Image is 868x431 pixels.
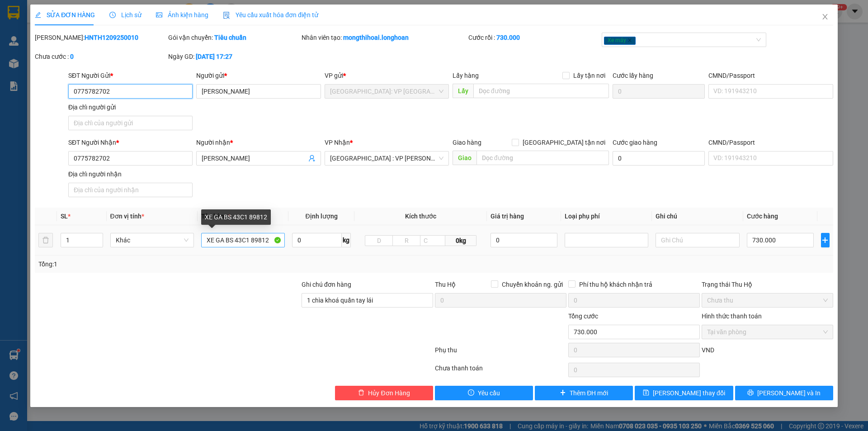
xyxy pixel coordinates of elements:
[613,84,705,99] input: Cước lấy hàng
[35,12,41,18] span: edit
[643,389,649,397] span: save
[358,389,364,397] span: delete
[330,152,443,165] span: Đà Nẵng : VP Thanh Khê
[613,72,653,79] label: Cước lấy hàng
[561,208,652,225] th: Loại phụ phí
[196,71,321,81] div: Người gửi
[68,137,193,147] div: SĐT Người Nhận
[109,12,116,18] span: clock-circle
[12,13,182,23] strong: BIÊN NHẬN VẬN CHUYỂN BẢO AN EXPRESS
[478,388,500,398] span: Yêu cầu
[68,116,193,130] input: Địa chỉ của người gửi
[708,137,833,147] div: CMND/Passport
[453,151,476,165] span: Giao
[453,84,473,98] span: Lấy
[702,279,833,289] div: Trạng thái Thu Hộ
[68,102,193,112] div: Địa chỉ người gửi
[325,139,350,146] span: VP Nhận
[156,12,162,18] span: picture
[535,386,633,400] button: plusThêm ĐH mới
[405,213,436,220] span: Kích thước
[35,11,95,19] span: SỬA ĐƠN HÀNG
[453,72,479,79] span: Lấy hàng
[653,388,725,398] span: [PERSON_NAME] thay đổi
[498,279,566,289] span: Chuyển khoản ng. gửi
[68,71,193,81] div: SĐT Người Gửi
[707,294,828,307] span: Chưa thu
[473,84,609,98] input: Dọc đường
[330,85,443,98] span: Hà Nội: VP Tây Hồ
[368,388,410,398] span: Hủy Đơn Hàng
[168,33,300,43] div: Gói vận chuyển:
[223,11,318,19] span: Yêu cầu xuất hóa đơn điện tử
[392,235,420,246] input: R
[656,233,739,247] input: Ghi Chú
[468,33,600,43] div: Cước rồi :
[613,139,657,146] label: Cước giao hàng
[335,386,433,400] button: deleteHủy Đơn Hàng
[302,33,467,43] div: Nhân viên tạo:
[35,33,166,43] div: [PERSON_NAME]:
[38,233,53,247] button: delete
[821,13,829,20] span: close
[68,169,193,179] div: Địa chỉ người nhận
[201,233,285,247] input: VD: Bàn, Ghế
[757,388,821,398] span: [PERSON_NAME] và In
[343,34,409,41] b: mongthihoai.longhoan
[70,53,74,60] b: 0
[568,313,598,320] span: Tổng cước
[453,139,481,146] span: Giao hàng
[491,213,524,220] span: Giá trị hàng
[35,52,166,62] div: Chưa cước :
[652,208,743,225] th: Ghi chú
[627,38,632,43] span: close
[68,183,193,197] input: Địa chỉ của người nhận
[223,12,230,19] img: icon
[821,233,830,247] button: plus
[476,151,609,165] input: Dọc đường
[214,34,246,41] b: Tiêu chuẩn
[560,389,566,397] span: plus
[702,313,762,320] label: Hình thức thanh toán
[325,71,449,81] div: VP gửi
[635,386,733,400] button: save[PERSON_NAME] thay đổi
[342,233,351,247] span: kg
[468,389,474,397] span: exclamation-circle
[33,35,163,70] span: [PHONE_NUMBER] - [DOMAIN_NAME]
[747,389,754,397] span: printer
[707,325,828,339] span: Tại văn phòng
[445,235,476,246] span: 0kg
[110,213,144,220] span: Đơn vị tính
[156,11,208,19] span: Ảnh kiện hàng
[196,53,232,60] b: [DATE] 17:27
[365,235,393,246] input: D
[116,233,189,247] span: Khác
[168,52,300,62] div: Ngày GD:
[747,213,778,220] span: Cước hàng
[201,209,271,225] div: XE GA BS 43C1 89812
[61,213,68,220] span: SL
[519,137,609,147] span: [GEOGRAPHIC_DATA] tận nơi
[38,259,335,269] div: Tổng: 1
[434,363,567,379] div: Chưa thanh toán
[496,34,520,41] b: 730.000
[812,5,838,30] button: Close
[435,386,533,400] button: exclamation-circleYêu cầu
[9,25,184,32] strong: (Công Ty TNHH Chuyển Phát Nhanh Bảo An - MST: 0109597835)
[604,37,636,45] span: Xe máy
[302,281,351,288] label: Ghi chú đơn hàng
[305,213,337,220] span: Định lượng
[85,34,138,41] b: HNTH1209250010
[109,11,142,19] span: Lịch sử
[435,281,456,288] span: Thu Hộ
[302,293,433,308] input: Ghi chú đơn hàng
[735,386,833,400] button: printer[PERSON_NAME] và In
[196,137,321,147] div: Người nhận
[613,151,705,166] input: Cước giao hàng
[570,388,608,398] span: Thêm ĐH mới
[702,346,714,354] span: VND
[308,155,316,162] span: user-add
[708,71,833,81] div: CMND/Passport
[576,279,656,289] span: Phí thu hộ khách nhận trả
[821,237,829,244] span: plus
